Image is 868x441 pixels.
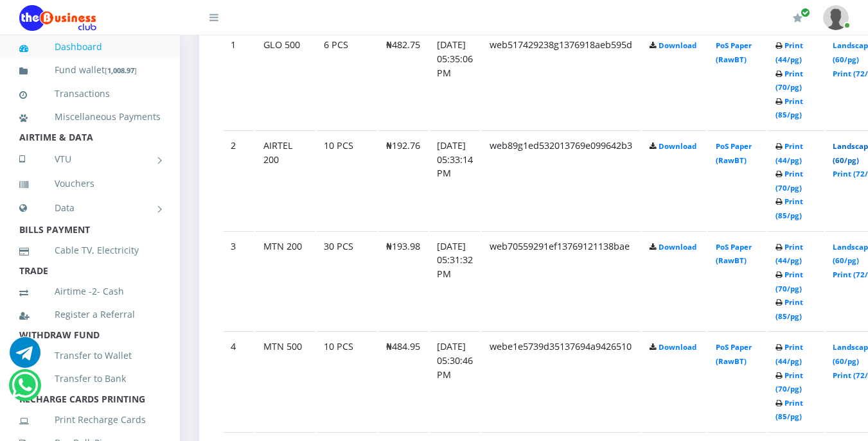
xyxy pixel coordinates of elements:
[105,65,137,75] small: [ ]
[12,379,38,401] a: Chat for support
[659,242,696,252] a: Download
[429,231,481,331] td: [DATE] 05:31:32 PM
[716,242,752,266] a: PoS Paper (RawBT)
[716,40,752,64] a: PoS Paper (RawBT)
[223,231,254,331] td: 3
[429,30,481,129] td: [DATE] 05:35:06 PM
[256,331,315,431] td: MTN 500
[19,32,161,62] a: Dashboard
[19,300,161,329] a: Register a Referral
[378,231,428,331] td: ₦193.98
[223,331,254,431] td: 4
[19,364,161,393] a: Transfer to Bank
[775,242,803,266] a: Print (44/pg)
[19,277,161,306] a: Airtime -2- Cash
[19,169,161,198] a: Vouchers
[10,347,40,368] a: Chat for support
[775,297,803,321] a: Print (85/pg)
[775,342,803,366] a: Print (44/pg)
[19,236,161,265] a: Cable TV, Electricity
[482,231,641,331] td: web70559291ef13769121138bae
[19,102,161,132] a: Miscellaneous Payments
[716,342,752,366] a: PoS Paper (RawBT)
[19,5,96,31] img: Logo
[316,130,377,230] td: 10 PCS
[223,130,254,230] td: 2
[775,196,803,220] a: Print (85/pg)
[716,141,752,165] a: PoS Paper (RawBT)
[378,331,428,431] td: ₦484.95
[19,192,161,224] a: Data
[378,130,428,230] td: ₦192.76
[316,30,377,129] td: 6 PCS
[19,55,161,85] a: Fund wallet[1,008.97]
[482,130,641,230] td: web89g1ed532013769e099642b3
[256,30,315,129] td: GLO 500
[256,130,315,230] td: AIRTEL 200
[775,370,803,394] a: Print (70/pg)
[19,341,161,370] a: Transfer to Wallet
[19,143,161,175] a: VTU
[223,30,254,129] td: 1
[775,40,803,64] a: Print (44/pg)
[429,331,481,431] td: [DATE] 05:30:46 PM
[775,398,803,422] a: Print (85/pg)
[775,141,803,165] a: Print (44/pg)
[775,69,803,92] a: Print (70/pg)
[775,96,803,120] a: Print (85/pg)
[823,5,849,30] img: User
[19,79,161,108] a: Transactions
[316,231,377,331] td: 30 PCS
[482,30,641,129] td: web517429238g1376918aeb595d
[659,342,696,352] a: Download
[775,270,803,293] a: Print (70/pg)
[659,141,696,151] a: Download
[775,169,803,193] a: Print (70/pg)
[801,8,810,17] span: Renew/Upgrade Subscription
[107,65,134,75] b: 1,008.97
[482,331,641,431] td: webe1e5739d35137694a9426510
[316,331,377,431] td: 10 PCS
[378,30,428,129] td: ₦482.75
[19,405,161,435] a: Print Recharge Cards
[429,130,481,230] td: [DATE] 05:33:14 PM
[793,13,802,23] i: Renew/Upgrade Subscription
[256,231,315,331] td: MTN 200
[659,40,696,50] a: Download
